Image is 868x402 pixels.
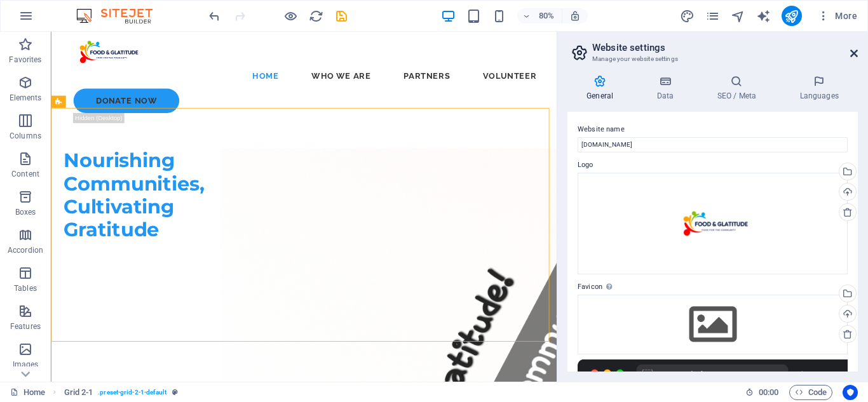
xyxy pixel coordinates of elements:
a: Click to cancel selection. Double-click to open Pages [10,385,45,400]
button: pages [705,8,721,23]
p: Favorites [9,55,41,65]
button: Click here to leave preview mode and continue editing [283,8,298,23]
p: Images [13,359,39,370]
p: Boxes [15,207,36,217]
button: undo [207,8,222,23]
h6: Session time [745,385,779,400]
i: On resize automatically adjust zoom level to fit chosen device. [569,10,581,22]
button: navigator [731,8,746,23]
button: Code [789,385,832,400]
h4: Languages [780,75,858,102]
i: This element is a customizable preset [172,389,178,396]
i: Pages (Ctrl+Alt+S) [705,9,720,23]
button: Usercentrics [843,385,858,400]
span: More [817,10,857,22]
p: Features [10,321,41,332]
span: Click to select. Double-click to edit [64,385,93,400]
i: Undo: Change level (Ctrl+Z) [207,9,222,23]
h6: 80% [536,8,557,23]
p: Accordion [8,245,43,255]
button: save [334,8,349,23]
label: Favicon [578,279,848,295]
button: text_generator [756,8,771,23]
i: AI Writer [756,9,771,23]
label: Website name [578,122,848,137]
p: Columns [10,131,41,141]
button: publish [782,6,802,26]
div: FoodGlatitude2-TmX6DMwdXeE-dvGkzxAeAg.png [578,173,848,274]
button: More [812,6,862,26]
div: Select files from the file manager, stock photos, or upload file(s) [578,295,848,354]
button: reload [308,8,323,23]
nav: breadcrumb [64,385,178,400]
p: Content [11,169,39,179]
i: Publish [784,9,799,23]
h2: Website settings [592,42,858,53]
h4: Data [637,75,698,102]
span: 00 00 [759,385,778,400]
h4: General [567,75,637,102]
i: Design (Ctrl+Alt+Y) [680,9,695,23]
span: . preset-grid-2-1-default [98,385,166,400]
button: 80% [517,8,562,23]
p: Tables [14,283,37,293]
input: Name... [578,137,848,152]
button: design [680,8,695,23]
img: Editor Logo [73,8,168,23]
h3: Manage your website settings [592,53,832,65]
i: Reload page [309,9,323,23]
span: Code [795,385,827,400]
h4: SEO / Meta [698,75,780,102]
i: Navigator [731,9,745,23]
span: : [768,387,770,397]
label: Logo [578,157,848,173]
p: Elements [10,93,42,103]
